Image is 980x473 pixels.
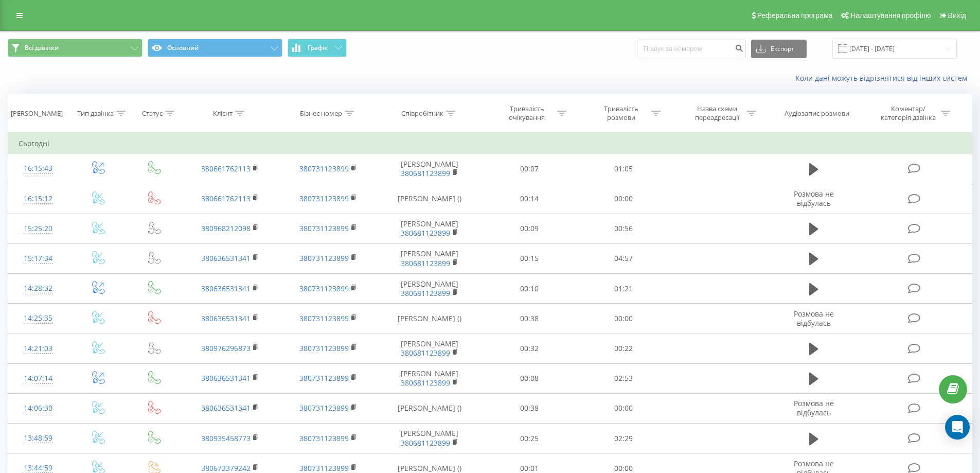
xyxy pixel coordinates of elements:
span: Всі дзвінки [25,44,59,52]
span: Графік [308,44,328,51]
a: 380731123899 [299,403,349,413]
td: 00:38 [483,304,577,334]
td: 00:00 [577,304,671,334]
div: 16:15:12 [19,189,58,209]
td: [PERSON_NAME] [377,243,483,273]
div: 14:21:03 [19,339,58,359]
td: 00:07 [483,154,577,184]
button: Експорт [751,40,807,58]
a: 380636531341 [201,373,251,383]
td: 00:38 [483,393,577,423]
td: [PERSON_NAME] [377,334,483,363]
a: 380976296873 [201,343,251,353]
button: Основний [148,39,282,57]
span: Розмова не відбулась [794,398,834,417]
td: 00:32 [483,334,577,363]
div: 13:48:59 [19,428,58,448]
a: 380681123899 [401,288,450,298]
a: 380731123899 [299,164,349,173]
td: 01:05 [577,154,671,184]
td: 00:09 [483,214,577,243]
div: 16:15:43 [19,159,58,179]
a: 380731123899 [299,373,349,383]
div: Тривалість розмови [594,104,649,122]
div: Клієнт [213,109,233,118]
a: 380968212098 [201,223,251,233]
span: Розмова не відбулась [794,309,834,328]
a: 380681123899 [401,378,450,388]
td: 00:25 [483,424,577,453]
a: 380731123899 [299,284,349,293]
div: Бізнес номер [300,109,342,118]
a: 380636531341 [201,403,251,413]
td: 00:10 [483,274,577,304]
td: 00:56 [577,214,671,243]
div: Тривалість очікування [500,104,555,122]
a: Коли дані можуть відрізнятися вiд інших систем [795,73,972,83]
div: 14:25:35 [19,308,58,328]
a: 380935458773 [201,433,251,443]
a: 380636531341 [201,284,251,293]
input: Пошук за номером [637,40,746,58]
div: Статус [142,109,163,118]
a: 380731123899 [299,343,349,353]
td: [PERSON_NAME] () [377,304,483,334]
div: Назва схеми переадресації [689,104,744,122]
div: Open Intercom Messenger [945,415,970,440]
td: [PERSON_NAME] () [377,393,483,423]
button: Графік [288,39,347,57]
td: 02:29 [577,424,671,453]
a: 380731123899 [299,253,349,263]
a: 380681123899 [401,348,450,358]
div: 15:17:34 [19,249,58,269]
div: 14:07:14 [19,369,58,389]
div: Аудіозапис розмови [785,109,849,118]
div: 14:28:32 [19,278,58,299]
button: Всі дзвінки [8,39,142,57]
a: 380681123899 [401,168,450,178]
td: [PERSON_NAME] [377,424,483,453]
td: 02:53 [577,363,671,393]
a: 380731123899 [299,223,349,233]
a: 380681123899 [401,438,450,448]
td: 00:00 [577,393,671,423]
td: 00:00 [577,184,671,214]
span: Реферальна програма [757,11,833,20]
div: Коментар/категорія дзвінка [878,104,938,122]
td: 00:14 [483,184,577,214]
div: 15:25:20 [19,219,58,239]
span: Налаштування профілю [850,11,931,20]
td: 00:15 [483,243,577,273]
td: [PERSON_NAME] [377,214,483,243]
a: 380661762113 [201,194,251,203]
a: 380636531341 [201,253,251,263]
a: 380681123899 [401,228,450,238]
td: 00:22 [577,334,671,363]
a: 380731123899 [299,433,349,443]
a: 380681123899 [401,258,450,268]
div: 14:06:30 [19,398,58,418]
div: [PERSON_NAME] [11,109,63,118]
td: 04:57 [577,243,671,273]
span: Вихід [948,11,966,20]
td: Сьогодні [8,133,972,154]
td: [PERSON_NAME] () [377,184,483,214]
td: 01:21 [577,274,671,304]
a: 380661762113 [201,164,251,173]
a: 380636531341 [201,313,251,323]
a: 380673379242 [201,463,251,473]
td: [PERSON_NAME] [377,274,483,304]
td: 00:08 [483,363,577,393]
td: [PERSON_NAME] [377,154,483,184]
a: 380731123899 [299,313,349,323]
div: Співробітник [401,109,443,118]
span: Розмова не відбулась [794,189,834,208]
a: 380731123899 [299,194,349,203]
a: 380731123899 [299,463,349,473]
div: Тип дзвінка [77,109,114,118]
td: [PERSON_NAME] [377,363,483,393]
